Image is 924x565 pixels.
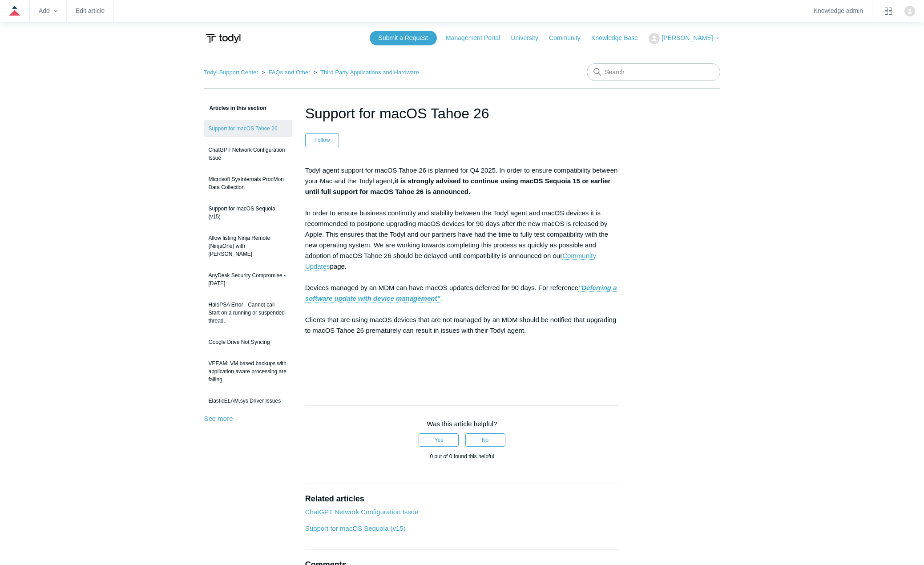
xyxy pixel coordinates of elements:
[465,433,505,447] button: This article was not helpful
[370,31,437,45] a: Submit a Request
[591,33,647,43] a: Knowledge Base
[305,284,617,303] a: "Deferring a software update with device management".
[204,69,258,76] a: Todyl Support Center
[649,33,720,44] button: [PERSON_NAME]
[305,133,339,147] button: Follow Article
[662,34,713,41] span: [PERSON_NAME]
[419,433,459,447] button: This article was helpful
[204,30,242,47] img: Todyl Support Center Help Center home page
[904,6,915,16] zd-hc-trigger: Click your profile icon to open the profile menu
[587,63,720,81] input: Search
[814,8,863,13] a: Knowledge admin
[305,525,406,532] a: Support for macOS Sequoia (v15)
[430,453,494,460] span: 0 out of 0 found this helpful
[305,177,611,195] strong: it is strongly advised to continue using macOS Sequoia 15 or earlier until full support for macOS...
[204,334,292,351] a: Google Drive Not Syncing
[549,33,589,43] a: Community
[204,355,292,388] a: VEEAM: VM based backups with application aware processing are failing
[320,69,419,76] a: Third Party Applications and Hardware
[204,200,292,225] a: Support for macOS Sequoia (v15)
[204,171,292,196] a: Microsoft SysInternals ProcMon Data Collection
[446,33,509,43] a: Management Portal
[204,296,292,329] a: HaloPSA Error - Cannot call Start on a running or suspended thread.
[204,141,292,166] a: ChatGPT Network Configuration Issue
[204,69,260,76] li: Todyl Support Center
[268,69,310,76] a: FAQs and Other
[312,69,419,76] li: Third Party Applications and Hardware
[39,8,57,13] zd-hc-trigger: Add
[305,165,619,379] p: Todyl agent support for macOS Tahoe 26 is planned for Q4 2025. In order to ensure compatibility b...
[204,120,292,137] a: Support for macOS Tahoe 26
[76,8,105,13] a: Edit article
[204,392,292,409] a: ElasticELAM.sys Driver Issues
[204,415,233,422] a: See more
[427,420,497,428] span: Was this article helpful?
[305,103,619,124] h1: Support for macOS Tahoe 26
[305,252,596,270] a: Community Updates
[305,284,617,302] strong: "Deferring a software update with device management"
[204,230,292,262] a: Allow listing Ninja Remote (NinjaOne) with [PERSON_NAME]
[904,6,915,16] img: user avatar
[204,267,292,292] a: AnyDesk Security Compromise - [DATE]
[305,493,619,505] h2: Related articles
[511,33,547,43] a: University
[305,508,419,516] a: ChatGPT Network Configuration Issue
[204,105,266,111] span: Articles in this section
[260,69,312,76] li: FAQs and Other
